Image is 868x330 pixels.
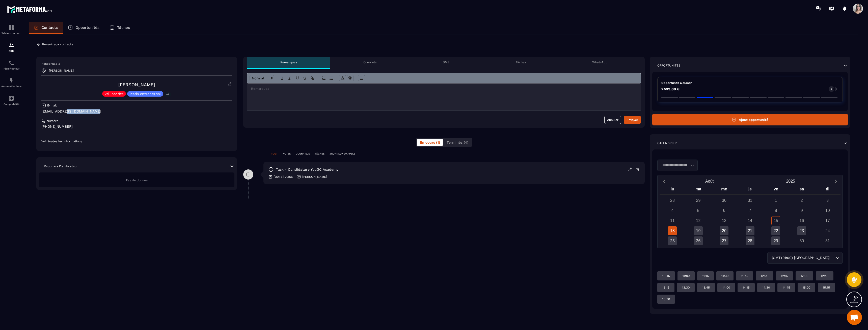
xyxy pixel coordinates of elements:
div: 31 [823,236,832,245]
img: formation [8,42,14,48]
div: 28 [668,196,677,205]
p: 13:45 [702,285,710,290]
span: Terminés (4) [447,140,468,144]
div: lu [660,186,685,194]
p: Réponses Planificateur [44,164,78,168]
img: scheduler [8,60,14,66]
a: Tâches [104,22,135,34]
p: Voir toutes les informations [41,139,232,143]
p: 12:00 [761,274,768,278]
div: Search for option [657,160,698,171]
p: 15:15 [823,285,830,290]
p: E-mail [47,103,57,107]
div: 5 [694,206,703,215]
div: 14 [746,216,754,225]
div: sa [789,186,815,194]
div: Search for option [767,252,843,264]
span: Pas de donnée [126,179,148,182]
p: 11:15 [702,274,709,278]
div: Calendar days [660,196,840,245]
p: +3 [165,92,171,97]
p: [PERSON_NAME] [302,175,327,179]
p: SMS [443,60,449,64]
a: Opportunités [63,22,104,34]
button: Next month [831,178,840,185]
p: WhatsApp [592,60,608,64]
input: Search for option [661,163,689,168]
div: 11 [668,216,677,225]
div: 13 [720,216,728,225]
p: 13:30 [682,285,690,290]
p: NOTES [283,152,291,156]
div: 29 [694,196,703,205]
p: TÂCHES [315,152,324,156]
p: Responsable [41,62,232,66]
a: automationsautomationsAutomatisations [1,74,21,92]
p: JOURNAUX D'APPELS [330,152,355,156]
div: 23 [797,226,806,235]
div: 25 [668,236,677,245]
button: Open years overlay [750,177,831,186]
p: 15:00 [803,285,810,290]
div: Envoyer [627,117,638,122]
a: formationformationTableau de bord [1,21,21,38]
div: 18 [668,226,677,235]
p: Revenir aux contacts [42,42,73,46]
div: 8 [771,206,780,215]
button: Ajout opportunité [652,114,848,125]
p: 11:30 [721,274,728,278]
p: CRM [1,50,21,52]
p: Opportunités [75,25,99,30]
p: [EMAIL_ADDRESS][DOMAIN_NAME] [41,109,232,114]
div: 26 [694,236,703,245]
div: 21 [746,226,754,235]
p: Courriels [363,60,376,64]
span: (GMT+01:00) [GEOGRAPHIC_DATA] [771,255,831,261]
img: automations [8,78,14,84]
div: 20 [720,226,728,235]
a: formationformationCRM [1,38,21,56]
div: 22 [771,226,780,235]
button: Open months overlay [669,177,750,186]
a: schedulerschedulerPlanificateur [1,56,21,74]
p: TOUT [271,152,278,156]
p: 14:30 [762,285,770,290]
p: Opportunités [657,63,681,68]
img: logo [7,5,52,14]
button: Previous month [660,178,669,185]
div: je [737,186,763,194]
p: Remarques [280,60,297,64]
div: di [815,186,840,194]
p: Contacts [41,25,58,30]
div: ma [685,186,711,194]
p: 14:15 [743,285,750,290]
p: 2 599,00 € [661,87,680,91]
p: 11:00 [683,274,690,278]
div: 1 [771,196,780,205]
div: 16 [797,216,806,225]
p: Tâches [117,25,130,30]
div: 2 [797,196,806,205]
p: 14:00 [722,285,730,290]
div: 6 [720,206,728,215]
button: Terminés (4) [444,139,471,146]
button: Annuler [604,116,621,124]
div: 19 [694,226,703,235]
p: 0 [831,87,832,91]
p: 12:45 [821,274,828,278]
div: 24 [823,226,832,235]
span: En cours (1) [420,140,440,144]
p: COURRIELS [296,152,310,156]
p: Planificateur [1,67,21,70]
p: Opportunité à closer [661,81,839,85]
p: 10:45 [662,274,670,278]
p: 12:30 [801,274,808,278]
div: 9 [797,206,806,215]
p: Numéro [47,119,58,123]
p: 12:15 [781,274,788,278]
div: 3 [823,196,832,205]
p: [PHONE_NUMBER] [41,124,232,129]
div: 17 [823,216,832,225]
div: 4 [668,206,677,215]
p: [DATE] 20:56 [274,175,293,179]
